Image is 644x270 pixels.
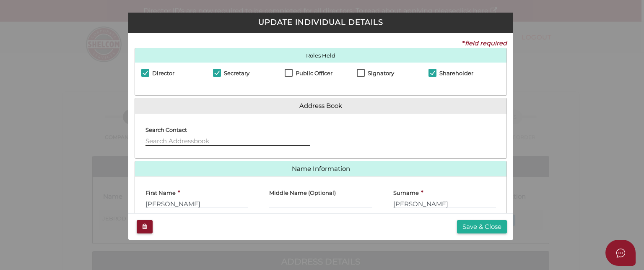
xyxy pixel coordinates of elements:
a: Name Information [141,165,500,173]
button: Open asap [605,240,636,266]
h4: First Name [145,190,176,196]
button: Save & Close [457,220,507,234]
h4: Middle Name (Optional) [269,190,336,196]
input: Search Addressbook [145,136,310,146]
h4: Surname [393,190,419,196]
